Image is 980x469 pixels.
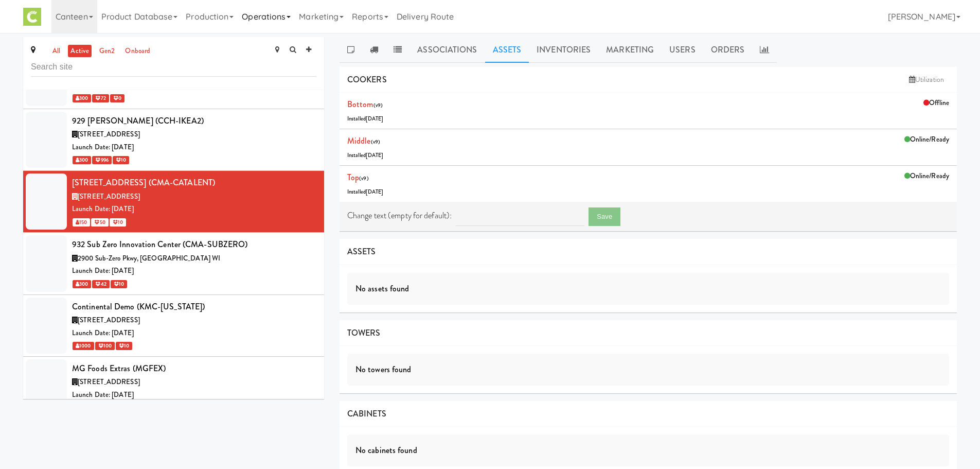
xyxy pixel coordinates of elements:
[73,342,94,350] span: 1000
[359,175,368,182] span: (v9)
[95,342,115,350] span: 100
[347,273,949,305] div: No assets found
[347,246,376,257] span: ASSETS
[72,389,316,402] div: Launch Date: [DATE]
[68,45,92,58] a: active
[50,45,63,58] a: all
[347,188,384,196] span: Installed
[72,237,316,252] div: 932 Sub Zero Innovation Center (CMA-SUBZERO)
[31,58,316,77] input: Search site
[347,74,387,85] span: COOKERS
[347,208,452,223] label: Change text (empty for default):
[73,156,91,164] span: 300
[91,218,108,227] span: 50
[904,170,949,183] div: Online/Ready
[366,188,384,196] span: [DATE]
[23,295,324,357] li: Continental Demo (KMC-[US_STATE])[STREET_ADDRESS]Launch Date: [DATE] 1000 100 10
[347,354,949,386] div: No towers found
[72,203,316,216] div: Launch Date: [DATE]
[366,115,384,123] span: [DATE]
[116,342,132,350] span: 10
[92,280,109,288] span: 42
[72,175,316,190] div: [STREET_ADDRESS] (CMA-CATALENT)
[409,37,485,63] a: Associations
[113,156,129,164] span: 10
[111,280,127,288] span: 10
[662,37,703,63] a: Users
[122,45,153,58] a: onboard
[923,97,949,110] div: Offline
[347,115,384,123] span: Installed
[23,171,324,233] li: [STREET_ADDRESS] (CMA-CATALENT)[STREET_ADDRESS]Launch Date: [DATE] 150 50 10
[347,135,371,147] a: Middle
[73,218,90,227] span: 150
[529,37,598,63] a: Inventories
[72,265,316,277] div: Launch Date: [DATE]
[110,218,126,227] span: 10
[347,98,373,110] a: Bottom
[73,280,91,288] span: 300
[347,151,384,159] span: Installed
[110,94,124,102] span: 0
[23,233,324,294] li: 932 Sub Zero Innovation Center (CMA-SUBZERO)2900 Sub-Zero Pkwy, [GEOGRAPHIC_DATA] WILaunch Date: ...
[347,171,359,183] a: Top
[347,435,949,466] div: No cabinets found
[72,361,316,376] div: MG Foods Extras (MGFEX)
[703,37,753,63] a: Orders
[97,45,117,58] a: gen2
[23,357,324,418] li: MG Foods Extras (MGFEX)[STREET_ADDRESS]Launch Date: [DATE] 50 1000 10
[73,94,91,102] span: 300
[23,109,324,171] li: 929 [PERSON_NAME] (CCH-IKEA2)[STREET_ADDRESS]Launch Date: [DATE] 300 996 10
[904,133,949,146] div: Online/Ready
[347,327,381,339] span: TOWERS
[78,192,140,201] span: [STREET_ADDRESS]
[23,8,41,26] img: Micromart
[72,327,316,340] div: Launch Date: [DATE]
[904,72,949,88] a: Utilization
[371,138,380,146] span: (v9)
[373,101,383,109] span: (v9)
[72,113,316,129] div: 929 [PERSON_NAME] (CCH-IKEA2)
[366,151,384,159] span: [DATE]
[78,377,140,387] span: [STREET_ADDRESS]
[92,156,111,164] span: 996
[78,129,140,139] span: [STREET_ADDRESS]
[78,315,140,325] span: [STREET_ADDRESS]
[72,299,316,315] div: Continental Demo (KMC-[US_STATE])
[589,207,620,226] button: Save
[347,408,386,420] span: CABINETS
[485,37,529,63] a: Assets
[598,37,662,63] a: Marketing
[92,94,109,102] span: 72
[72,141,316,154] div: Launch Date: [DATE]
[78,253,220,263] span: 2900 Sub-Zero Pkwy, [GEOGRAPHIC_DATA] WI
